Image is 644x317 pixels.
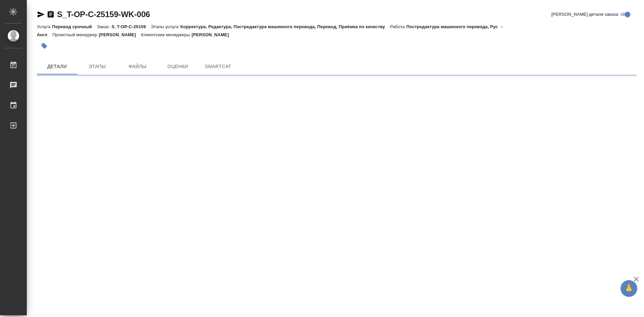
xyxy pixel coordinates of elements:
button: 🙏 [621,280,637,297]
p: Услуга [37,24,52,29]
span: [PERSON_NAME] детали заказа [551,11,618,18]
p: [PERSON_NAME] [99,32,141,37]
p: Корректура, Редактура, Постредактура машинного перевода, Перевод, Приёмка по качеству [180,24,390,29]
span: SmartCat [202,62,234,71]
a: S_T-OP-C-25159-WK-006 [57,10,150,19]
p: Заказ: [97,24,111,29]
p: Перевод срочный [52,24,97,29]
p: Работа [390,24,407,29]
p: [PERSON_NAME] [192,32,234,37]
span: 🙏 [623,281,635,296]
button: Скопировать ссылку для ЯМессенджера [37,10,45,18]
span: Файлы [121,62,154,71]
span: Этапы [81,62,113,71]
span: Оценки [162,62,194,71]
p: S_T-OP-C-25159 [111,24,151,29]
button: Скопировать ссылку [47,10,55,18]
p: Клиентские менеджеры [141,32,192,37]
span: Детали [41,62,73,71]
p: Этапы услуги [151,24,180,29]
p: Проектный менеджер [52,32,99,37]
button: Добавить тэг [37,39,52,53]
